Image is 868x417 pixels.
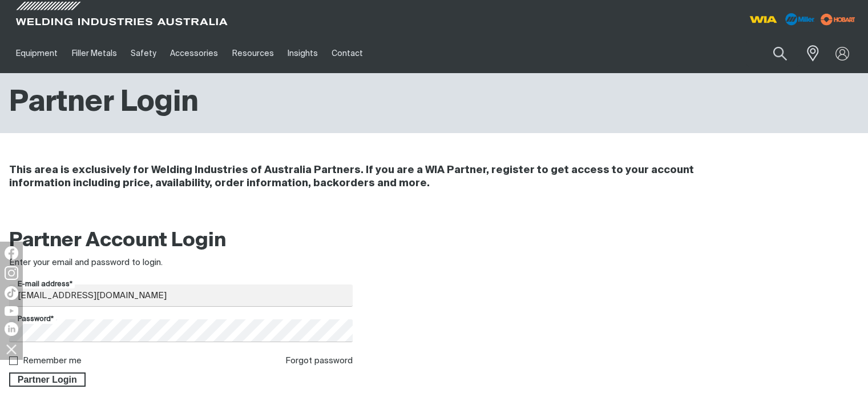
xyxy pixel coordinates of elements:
a: Filler Metals [64,34,123,73]
a: Accessories [163,34,225,73]
button: Partner Login [9,372,86,387]
img: LinkedIn [5,322,18,336]
a: Insights [281,34,325,73]
a: Resources [225,34,281,73]
label: Remember me [23,356,82,365]
h4: This area is exclusively for Welding Industries of Australia Partners. If you are a WIA Partner, ... [9,164,714,190]
a: Contact [325,34,370,73]
h1: Partner Login [9,85,199,122]
nav: Main [9,34,647,73]
input: Product name or item number... [746,40,800,67]
button: Search products [761,40,800,67]
span: Partner Login [10,372,84,387]
img: Instagram [5,266,18,280]
h2: Partner Account Login [9,228,353,254]
a: Safety [124,34,163,73]
a: Forgot password [285,356,353,365]
a: Equipment [9,34,64,73]
img: TikTok [5,286,18,300]
div: Enter your email and password to login. [9,256,353,270]
img: Facebook [5,246,18,260]
img: miller [817,11,859,28]
img: hide socials [2,339,21,359]
img: YouTube [5,306,18,316]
